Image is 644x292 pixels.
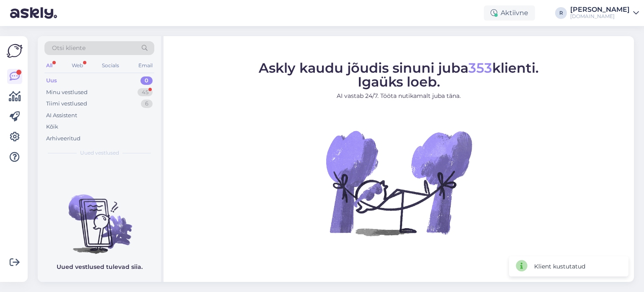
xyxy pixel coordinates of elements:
[46,88,88,97] div: Minu vestlused
[52,44,86,53] span: Otsi kliente
[259,92,539,100] p: AI vastab 24/7. Tööta nutikamalt juba täna.
[140,76,153,85] div: 0
[138,88,153,97] div: 45
[570,6,630,13] div: [PERSON_NAME]
[259,60,539,90] span: Askly kaudu jõudis sinuni juba klienti. Igaüks loeb.
[137,60,154,71] div: Email
[141,100,153,108] div: 6
[46,111,77,120] div: AI Assistent
[555,7,567,19] div: R
[38,179,161,255] img: No chats
[46,123,58,131] div: Kõik
[46,100,87,108] div: Tiimi vestlused
[7,43,23,59] img: Askly Logo
[46,76,57,85] div: Uus
[484,5,535,21] div: Aktiivne
[534,262,585,271] div: Klient kustutatud
[80,149,119,157] span: Uued vestlused
[44,60,54,71] div: All
[570,13,630,20] div: [DOMAIN_NAME]
[100,60,121,71] div: Socials
[57,263,143,271] p: Uued vestlused tulevad siia.
[46,134,80,143] div: Arhiveeritud
[468,60,492,76] span: 353
[70,60,85,71] div: Web
[570,6,639,20] a: [PERSON_NAME][DOMAIN_NAME]
[323,107,474,258] img: No Chat active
